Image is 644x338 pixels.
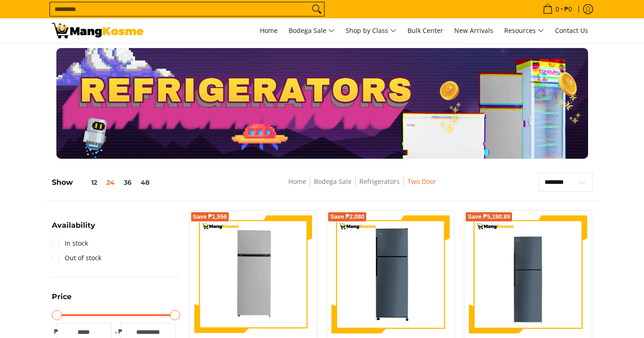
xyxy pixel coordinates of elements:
summary: Open [52,222,95,236]
a: Out of stock [52,251,101,265]
h5: Show [52,178,154,187]
img: condura-direct-cool-7.5-cubic-feet-2-door-manual-defrost-inverter-ref-iron-gray-full-view-mang-kosme [331,215,450,333]
span: Save ₱2,080 [330,214,364,220]
a: Resources [500,18,549,43]
a: Home [288,177,306,186]
span: Resources [504,25,544,37]
a: New Arrivals [450,18,498,43]
span: Availability [52,222,95,229]
a: Shop by Class [341,18,401,43]
span: Bodega Sale [289,25,335,37]
a: Bulk Center [403,18,448,43]
img: Condura 8.5 Cu. Ft. Two-Door Direct Cool Manual Defrost Inverter Refrigerator, CTD800MNI-A (Class A) [469,215,587,333]
a: In stock [52,236,88,251]
span: Price [52,293,72,300]
span: Bulk Center [407,26,443,35]
span: • [540,4,575,14]
span: New Arrivals [454,26,493,35]
summary: Open [52,293,72,307]
span: Home [260,26,278,35]
span: 0 [554,6,561,12]
span: ₱0 [563,6,573,12]
span: Shop by Class [346,25,396,37]
button: 48 [136,179,154,186]
button: 24 [102,179,119,186]
span: Two Door [407,176,436,188]
nav: Main Menu [153,18,593,43]
a: Refrigerators [359,177,400,186]
a: Home [255,18,282,43]
a: Contact Us [550,18,593,43]
span: ₱ [52,327,61,336]
img: Kelvinator 7.3 Cu.Ft. Direct Cool KLC Manual Defrost Standard Refrigerator (Silver) (Class A) [194,215,313,333]
a: Bodega Sale [284,18,339,43]
nav: Breadcrumbs [223,176,501,197]
span: Save ₱5,190.89 [468,214,510,220]
button: 12 [73,179,102,186]
span: Contact Us [555,26,588,35]
span: Save ₱1,556 [193,214,227,220]
span: ₱ [116,327,125,336]
button: Search [309,2,324,16]
button: 36 [119,179,136,186]
a: Bodega Sale [314,177,352,186]
img: Bodega Sale Refrigerator l Mang Kosme: Home Appliances Warehouse Sale Two Door [52,23,143,38]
